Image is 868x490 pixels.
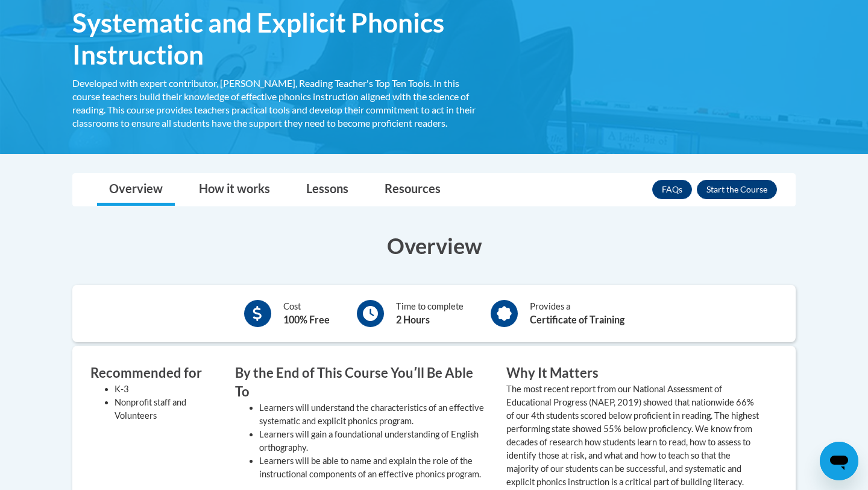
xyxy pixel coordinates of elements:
[530,300,624,327] div: Provides a
[820,442,858,480] iframe: Button to launch messaging window
[373,174,453,206] a: Resources
[115,396,217,422] li: Nonprofit staff and Volunteers
[283,314,330,325] b: 100% Free
[506,364,759,383] h3: Why It Matters
[187,174,282,206] a: How it works
[259,428,488,454] li: Learners will gain a foundational understanding of English orthography.
[652,180,692,199] a: FAQs
[72,7,488,71] span: Systematic and Explicit Phonics Instruction
[506,384,759,487] value: The most recent report from our National Assessment of Educational Progress (NAEP, 2019) showed t...
[283,300,330,327] div: Cost
[235,364,488,401] h3: By the End of This Course Youʹll Be Able To
[396,300,464,327] div: Time to complete
[72,231,796,261] h3: Overview
[90,364,217,383] h3: Recommended for
[72,77,488,130] div: Developed with expert contributor, [PERSON_NAME], Reading Teacher's Top Ten Tools. In this course...
[259,401,488,428] li: Learners will understand the characteristics of an effective systematic and explicit phonics prog...
[697,180,777,199] button: Enroll
[294,174,360,206] a: Lessons
[396,314,430,325] b: 2 Hours
[530,314,624,325] b: Certificate of Training
[259,454,488,481] li: Learners will be able to name and explain the role of the instructional components of an effectiv...
[97,174,175,206] a: Overview
[115,383,217,396] li: K-3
